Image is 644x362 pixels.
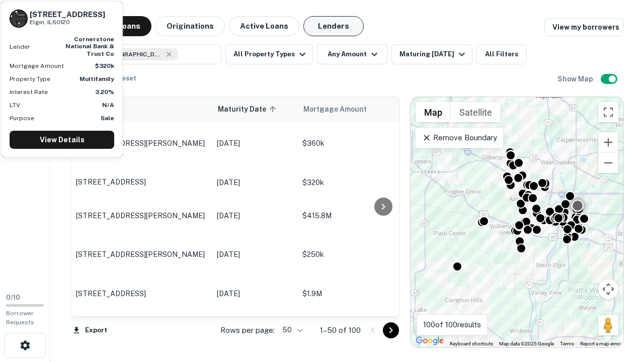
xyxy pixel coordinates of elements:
p: Lender [10,42,30,51]
div: Maturing [DATE] [399,48,468,60]
span: Elgin, [GEOGRAPHIC_DATA], [GEOGRAPHIC_DATA] [88,50,163,59]
button: Go to next page [383,322,399,338]
button: Active Loans [229,16,299,36]
a: Report a map error [580,341,620,346]
h6: Show Map [557,73,595,84]
p: Elgin, IL60120 [30,18,105,27]
button: Show satellite imagery [451,102,501,122]
p: [STREET_ADDRESS][PERSON_NAME] [76,211,207,220]
span: Borrower Requests [6,310,34,326]
button: Export [70,323,110,338]
p: Interest Rate [10,87,48,97]
th: Maturity Date [212,97,297,121]
p: LTV [10,101,20,110]
button: Keyboard shortcuts [450,340,493,347]
p: $1.9M [302,288,403,299]
strong: Multifamily [79,75,114,82]
div: 50 [279,323,304,337]
p: Purpose [10,114,34,123]
span: 0 / 10 [6,294,20,301]
h6: [STREET_ADDRESS] [30,10,105,19]
p: [DATE] [217,210,292,221]
a: View Details [10,131,114,149]
th: Location [71,97,212,121]
strong: 3.20% [95,88,114,96]
strong: Sale [101,115,114,122]
p: Remove Boundary [422,132,497,144]
p: $415.8M [302,210,403,221]
a: Terms [560,341,574,346]
p: $250k [302,249,403,260]
p: 1–50 of 100 [320,324,361,336]
strong: $320k [95,62,114,69]
button: Toggle fullscreen view [598,102,618,122]
strong: cornerstone national bank & trust co [65,36,114,57]
p: [STREET_ADDRESS] [76,177,207,187]
button: Originations [155,16,225,36]
th: Mortgage Amount [297,97,408,121]
a: View my borrowers [544,18,624,36]
p: [STREET_ADDRESS][PERSON_NAME] [76,139,207,148]
button: Map camera controls [598,279,618,299]
p: [STREET_ADDRESS][PERSON_NAME] [76,250,207,259]
p: [DATE] [217,249,292,260]
p: Rows per page: [220,324,275,336]
p: [DATE] [217,177,292,188]
span: Mortgage Amount [303,103,380,115]
p: Property Type [10,74,50,83]
button: Maturing [DATE] [391,44,472,64]
p: $320k [302,177,403,188]
iframe: Chat Widget [594,282,644,330]
img: Google [413,334,446,347]
p: Mortgage Amount [10,61,64,70]
p: $360k [302,138,403,149]
strong: N/A [102,102,114,109]
button: Zoom out [598,153,618,173]
p: 100 of 100 results [423,319,481,331]
p: [DATE] [217,138,292,149]
a: Open this area in Google Maps (opens a new window) [413,334,446,347]
p: [DATE] [217,288,292,299]
button: Lenders [303,16,364,36]
button: Any Amount [317,44,387,64]
button: Show street map [416,102,451,122]
div: 0 0 [411,97,623,347]
button: Reset [111,68,143,88]
span: Map data ©2025 Google [499,341,554,346]
p: [STREET_ADDRESS] [76,289,207,298]
button: Zoom in [598,132,618,152]
span: Maturity Date [218,103,279,115]
button: All Property Types [225,44,313,64]
button: All Filters [476,44,527,64]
